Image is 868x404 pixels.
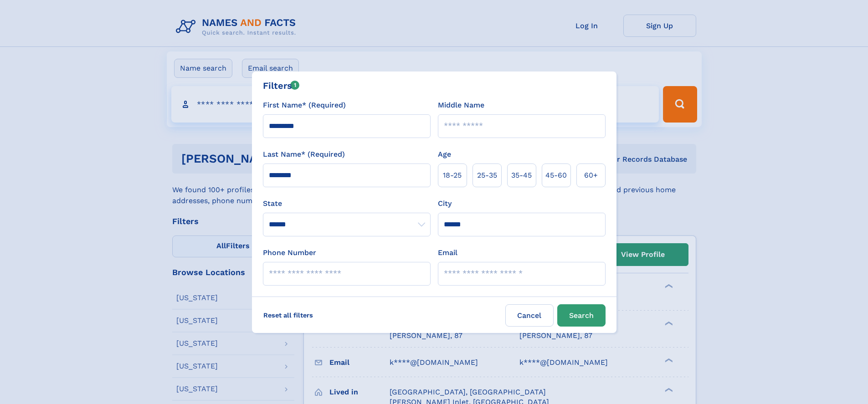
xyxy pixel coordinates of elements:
[263,247,316,258] label: Phone Number
[438,100,484,111] label: Middle Name
[584,170,598,181] span: 60+
[545,170,567,181] span: 45‑60
[263,100,346,111] label: First Name* (Required)
[438,149,451,160] label: Age
[263,198,431,209] label: State
[557,304,606,327] button: Search
[263,149,345,160] label: Last Name* (Required)
[443,170,462,181] span: 18‑25
[438,198,452,209] label: City
[257,304,319,326] label: Reset all filters
[438,247,457,258] label: Email
[263,79,300,92] div: Filters
[505,304,554,327] label: Cancel
[511,170,532,181] span: 35‑45
[477,170,497,181] span: 25‑35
